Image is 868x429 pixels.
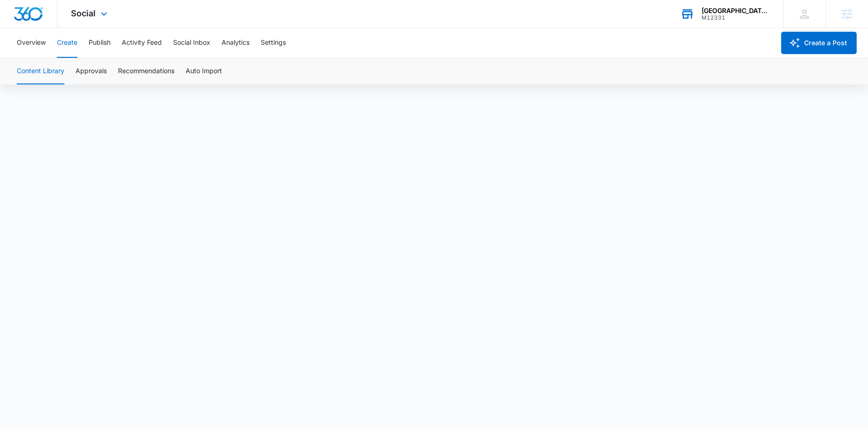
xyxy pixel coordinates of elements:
div: account id [701,14,770,21]
button: Analytics [222,28,250,58]
button: Content Library [17,58,64,84]
button: Settings [261,28,286,58]
div: account name [701,7,770,14]
button: Social Inbox [173,28,210,58]
button: Create a Post [781,32,857,54]
span: Social [71,8,96,18]
button: Auto Import [186,58,222,84]
button: Recommendations [118,58,174,84]
button: Overview [17,28,46,58]
button: Publish [89,28,111,58]
button: Approvals [76,58,107,84]
button: Activity Feed [122,28,162,58]
button: Create [57,28,77,58]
